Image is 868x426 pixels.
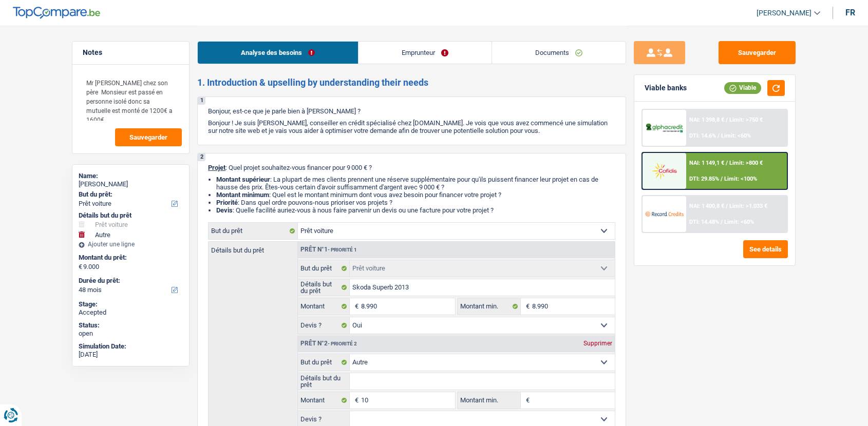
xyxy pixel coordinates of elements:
label: But du prêt [298,260,350,277]
span: Limit: <60% [724,219,754,225]
strong: Montant supérieur [216,176,270,183]
strong: Priorité [216,199,238,206]
span: Limit: <100% [724,176,757,182]
span: / [726,160,728,166]
div: Viable [724,82,761,93]
span: NAI: 1 400,8 € [689,203,724,209]
button: See details [743,240,788,258]
span: Devis [216,206,233,214]
div: Status: [79,321,183,330]
h2: 1. Introduction & upselling by understanding their needs [197,77,626,88]
span: / [721,176,723,182]
label: Détails but du prêt [209,242,297,254]
div: open [79,330,183,338]
span: DTI: 14.48% [689,219,719,225]
label: Montant min. [458,392,520,409]
span: / [718,132,720,139]
p: Bonjour ! Je suis [PERSON_NAME], conseiller en crédit spécialisé chez [DOMAIN_NAME]. Je vois que ... [208,119,615,134]
button: Sauvegarder [115,128,182,146]
p: Bonjour, est-ce que je parle bien à [PERSON_NAME] ? [208,107,615,115]
p: : Quel projet souhaitez-vous financer pour 9 000 € ? [208,164,615,171]
a: Analyse des besoins [198,42,358,64]
span: € [521,298,532,315]
div: Détails but du prêt [79,211,183,220]
span: NAI: 1 149,1 € [689,160,724,166]
span: [PERSON_NAME] [757,9,812,17]
span: € [350,298,361,315]
label: Montant du prêt: [79,254,181,262]
div: Stage: [79,300,183,308]
span: - Priorité 2 [328,341,357,346]
label: Durée du prêt: [79,277,181,285]
label: Devis ? [298,317,350,334]
div: Prêt n°2 [298,340,360,347]
div: Simulation Date: [79,342,183,351]
div: Viable banks [645,84,687,92]
span: Limit: >750 € [729,117,763,123]
span: Limit: >1.033 € [729,203,767,209]
span: € [79,263,82,271]
span: € [350,392,361,409]
li: : Quelle facilité auriez-vous à nous faire parvenir un devis ou une facture pour votre projet ? [216,206,615,214]
label: Détails but du prêt [298,279,350,296]
span: / [721,219,723,225]
label: Montant [298,298,350,315]
div: Supprimer [581,340,615,346]
img: TopCompare Logo [13,7,100,19]
label: Détails but du prêt [298,373,350,390]
li: : La plupart de mes clients prennent une réserve supplémentaire pour qu'ils puissent financer leu... [216,176,615,191]
span: / [726,203,728,209]
span: Limit: >800 € [729,160,763,166]
div: 2 [198,153,205,161]
a: Emprunteur [358,42,492,64]
div: [PERSON_NAME] [79,180,183,188]
img: Record Credits [645,204,683,223]
div: Accepted [79,308,183,317]
div: Ajouter une ligne [79,241,183,248]
label: But du prêt [298,354,350,371]
span: DTI: 14.6% [689,132,716,139]
label: But du prêt: [79,190,181,199]
span: Sauvegarder [129,134,167,141]
span: - Priorité 1 [328,247,357,253]
span: / [726,117,728,123]
a: Documents [492,42,626,64]
h5: Notes [83,48,179,57]
span: Projet [208,164,225,171]
div: Name: [79,172,183,180]
a: [PERSON_NAME] [748,5,820,22]
div: 1 [198,97,205,105]
img: Cofidis [645,161,683,180]
div: [DATE] [79,351,183,359]
span: € [521,392,532,409]
img: AlphaCredit [645,122,683,134]
label: Montant min. [458,298,520,315]
label: But du prêt [209,223,298,239]
span: DTI: 29.85% [689,176,719,182]
li: : Quel est le montant minimum dont vous avez besoin pour financer votre projet ? [216,191,615,199]
li: : Dans quel ordre pouvons-nous prioriser vos projets ? [216,199,615,206]
strong: Montant minimum [216,191,269,199]
span: Limit: <60% [721,132,751,139]
span: NAI: 1 398,8 € [689,117,724,123]
label: Montant [298,392,350,409]
div: Prêt n°1 [298,246,360,253]
div: fr [845,8,855,17]
button: Sauvegarder [719,41,796,64]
